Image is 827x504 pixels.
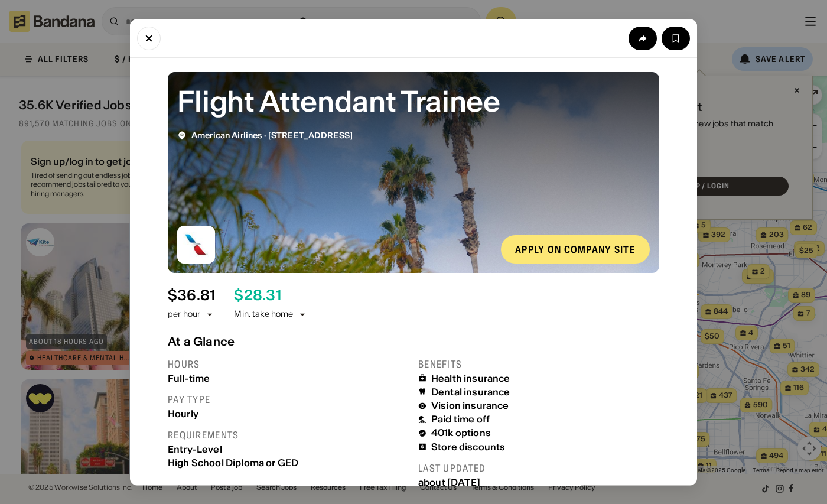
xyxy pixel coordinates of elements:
[431,441,505,452] div: Store discounts
[137,26,161,50] button: Close
[418,476,659,487] div: about [DATE]
[168,287,215,304] div: $ 36.81
[168,457,409,468] div: High School Diploma or GED
[431,386,510,397] div: Dental insurance
[431,372,510,383] div: Health insurance
[234,308,307,320] div: Min. take home
[168,393,409,405] div: Pay type
[268,129,353,140] span: [STREET_ADDRESS]
[168,308,200,320] div: per hour
[191,130,353,140] div: ·
[177,81,650,121] div: Flight Attendant Trainee
[168,357,409,370] div: Hours
[431,427,491,438] div: 401k options
[515,244,636,253] div: Apply on company site
[191,129,262,140] span: American Airlines
[168,443,409,454] div: Entry-Level
[168,372,409,383] div: Full-time
[168,408,409,419] div: Hourly
[431,414,490,425] div: Paid time off
[418,461,659,474] div: Last updated
[177,225,215,263] img: American Airlines logo
[168,334,659,348] div: At a Glance
[234,287,281,304] div: $ 28.31
[418,357,659,370] div: Benefits
[168,428,409,441] div: Requirements
[431,400,509,411] div: Vision insurance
